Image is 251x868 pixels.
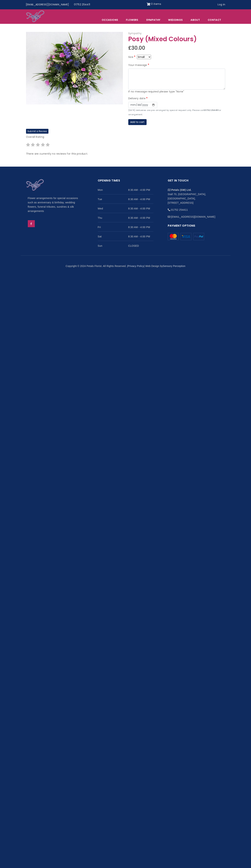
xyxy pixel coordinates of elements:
a: Sensory Perception [163,265,185,267]
li: 01752 254411 [168,205,223,212]
h1: Posy (Mixed Colours) [128,36,225,43]
img: Mastercard [180,233,191,240]
span: Occasions [98,16,122,24]
div: If no message required please type "None" [128,90,225,94]
img: Mastercard [193,233,204,240]
label: Submit a Review [26,129,48,134]
li: Sun [98,241,153,250]
p: Copyright © 2024 Petals Florist. All Rights Reserved. | | Web Design by [26,264,225,268]
a: Contact [204,16,225,24]
p: There are currently no reviews for this product. [26,152,225,156]
span: 8:30 AM - 4:00 PM [128,188,153,192]
a: Flowers [122,16,142,24]
strong: 01752 254411 [204,109,218,112]
h2: Opening Times [98,178,153,185]
li: Wed [98,204,153,213]
img: Shopping cart [147,1,150,7]
img: Posy (Mixed Colours) [26,32,123,104]
a: Privacy Policy [128,265,144,267]
span: Weddings [164,16,186,24]
a: Shopping cart 0 items [147,1,161,7]
strong: Petals (SW) Ltd. [171,188,191,191]
button: Add to cart [128,119,147,125]
label: Delivery date [128,96,148,101]
p: Overall Rating [26,135,225,139]
img: Home [26,10,44,23]
img: Mastercard [168,233,179,240]
span: 8:30 AM - 4:00 PM [128,225,153,229]
li: Sat [98,232,153,241]
li: Mon [98,185,153,194]
a: Log in [215,1,228,8]
li: Tue [98,194,153,204]
a: Sympathy [142,16,164,24]
h2: Payment Options [168,223,223,230]
a: 01752 254411 [71,1,93,8]
li: Stall 70, [GEOGRAPHIC_DATA], [GEOGRAPHIC_DATA], [STREET_ADDRESS] [168,185,223,205]
span: 0 items [151,2,161,6]
li: Thu [98,213,153,222]
span: CLOSED [128,244,153,248]
span: 8:30 AM - 4:00 PM [128,206,153,211]
p: Flower arrangements for special occasions such as anniversary & birthday, wedding flowers, funera... [28,196,83,213]
label: Size [128,55,136,59]
h2: Get in touch [168,178,223,185]
span: 8:30 AM - 4:00 PM [128,234,153,239]
label: Your message [128,63,150,67]
img: Home [26,179,44,191]
small: [DATE] deliveries are pre-arranged by special request only. Please call for arrangement. [128,109,221,116]
span: 8:30 AM - 4:00 PM [128,197,153,201]
div: £30.00 [128,44,225,52]
li: Fri [98,222,153,232]
span: 8:30 AM - 4:00 PM [128,216,153,220]
li: [EMAIL_ADDRESS][DOMAIN_NAME] [168,212,223,219]
a: About [187,16,204,24]
a: [EMAIL_ADDRESS][DOMAIN_NAME] [23,1,72,8]
span: Sympathy [128,32,142,35]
